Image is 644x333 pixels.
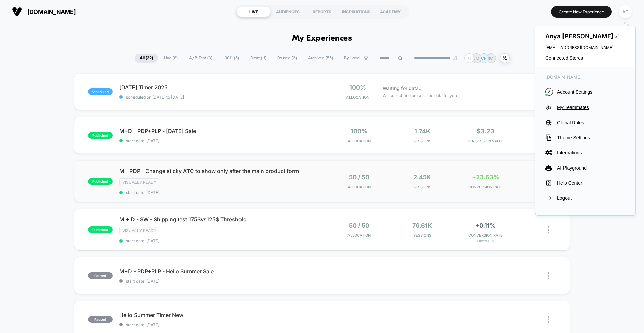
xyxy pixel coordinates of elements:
span: start date: [DATE] [119,138,322,143]
span: Waiting for data... [383,85,423,92]
img: Visually logo [12,7,22,17]
img: close [548,316,549,323]
div: REPORTS [305,6,339,17]
span: Live ( 8 ) [159,54,183,63]
span: Sessions [392,185,452,189]
span: Theme Settings [557,135,625,140]
span: scheduled [88,88,113,95]
span: for 125$-9$ [455,239,516,243]
button: Connected Stores [545,55,625,61]
span: PER SESSION VALUE [455,139,516,143]
button: Create New Experience [551,6,612,18]
button: AAccount Settings [545,88,625,96]
span: Allocation [347,185,371,189]
span: Anya [PERSON_NAME] [545,33,625,40]
span: My Teammates [557,105,625,110]
span: [DOMAIN_NAME] [27,8,76,15]
span: CONVERSION RATE [455,185,516,189]
span: +0.11% [475,222,496,229]
span: Hello Summer Timer New [119,312,322,318]
div: INSPIRATIONS [339,6,373,17]
span: Help Center [557,180,625,186]
span: published [88,178,113,185]
i: A [545,88,553,96]
span: start date: [DATE] [119,279,322,284]
span: By Label [344,56,360,61]
span: paused [88,316,113,323]
span: Visually ready [119,227,159,234]
div: ACADEMY [373,6,408,17]
span: M+D - PDP+PLP - [DATE] Sale [119,128,322,134]
span: published [88,226,113,233]
p: CP [481,56,487,61]
span: $3.23 [477,128,494,135]
span: 76.61k [412,222,432,229]
span: 100% ( 5 ) [218,54,244,63]
div: AUDIENCES [271,6,305,17]
button: Integrations [545,149,625,156]
img: close [548,226,549,233]
p: JM [473,56,479,61]
span: M - PDP - Change sticky ATC to show only after the main product form [119,168,322,174]
span: Visually ready [119,178,159,186]
span: paused [88,272,113,279]
span: M+D - PDP+PLP - Hello Summer Sale [119,268,322,275]
span: Global Rules [557,120,625,125]
span: Draft ( 11 ) [245,54,271,63]
span: Logout [557,195,625,201]
span: M + D - SW - Shipping test 175$vs125$ Threshold [119,216,322,223]
div: LIVE [236,6,271,17]
h1: My Experiences [292,34,352,43]
span: 100% [351,128,367,135]
span: +23.63% [472,174,499,181]
span: published [88,132,113,139]
span: 2.45k [413,174,431,181]
span: Sessions [392,139,452,143]
span: We collect and process the data for you [383,92,457,99]
button: My Teammates [545,104,625,111]
span: All ( 22 ) [135,54,158,63]
button: Help Center [545,180,625,186]
span: Integrations [557,150,625,155]
span: Paused ( 3 ) [272,54,302,63]
div: + 1 [464,53,474,63]
span: start date: [DATE] [119,238,322,243]
button: AI Playground [545,164,625,171]
span: A/B Test ( 3 ) [184,54,217,63]
img: end [453,56,457,60]
button: Logout [545,195,625,201]
span: [DATE] Timer 2025 [119,84,322,91]
span: Sessions [392,233,452,238]
img: close [548,272,549,279]
span: 50 / 50 [349,174,369,181]
button: [DOMAIN_NAME] [10,6,78,17]
span: Account Settings [557,89,625,95]
span: AI Playground [557,165,625,171]
button: Theme Settings [545,134,625,141]
span: Allocation [346,95,369,100]
span: [EMAIL_ADDRESS][DOMAIN_NAME] [545,45,625,50]
div: AG [619,5,632,18]
span: Allocation [347,233,371,238]
span: 50 / 50 [349,222,369,229]
p: IC [489,56,493,61]
span: scheduled on [DATE] to [DATE] [119,95,322,100]
span: 100% [349,84,366,91]
span: start date: [DATE] [119,322,322,327]
span: 1.74k [414,128,430,135]
span: Archived ( 55 ) [303,54,338,63]
span: Allocation [347,139,371,143]
button: AG [617,5,634,19]
span: [DOMAIN_NAME] [545,74,625,80]
button: Global Rules [545,119,625,126]
span: CONVERSION RATE [455,233,516,238]
span: start date: [DATE] [119,190,322,195]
